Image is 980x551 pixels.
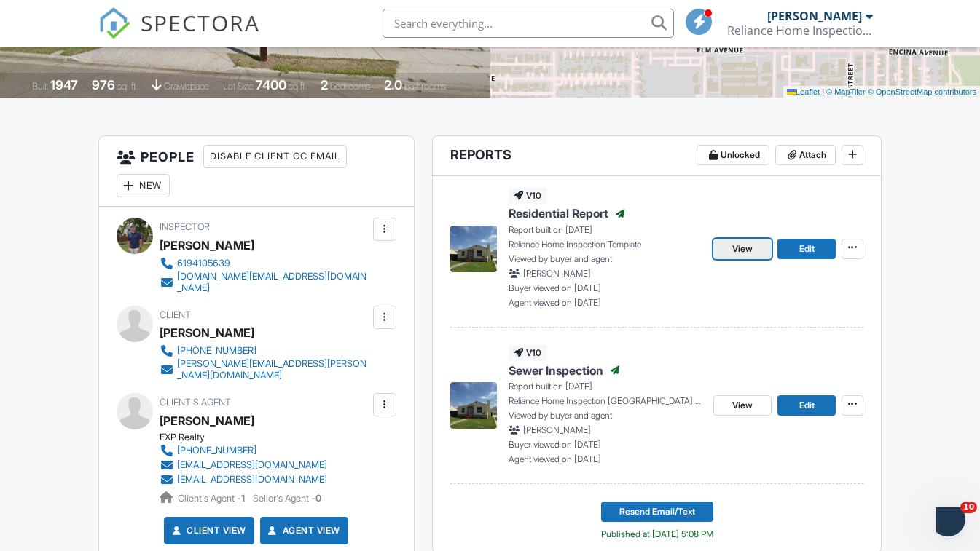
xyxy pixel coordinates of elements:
[169,523,246,538] a: Client View
[160,271,369,294] a: [DOMAIN_NAME][EMAIL_ADDRESS][DOMAIN_NAME]
[160,309,191,320] span: Client
[241,493,245,504] strong: 1
[321,77,328,92] div: 2
[383,9,674,38] input: Search everything...
[384,77,402,92] div: 2.0
[50,77,78,92] div: 1947
[177,271,369,294] div: [DOMAIN_NAME][EMAIL_ADDRESS][DOMAIN_NAME]
[177,445,256,456] div: [PHONE_NUMBER]
[160,458,327,472] a: [EMAIL_ADDRESS][DOMAIN_NAME]
[98,20,260,50] a: SPECTORA
[6,6,29,187] div: Intercom
[177,258,230,269] div: 6194105639
[960,502,977,513] span: 10
[6,6,29,187] div: Intercom messenger
[98,7,130,39] img: The Best Home Inspection Software - Spectora
[164,81,209,92] span: crawlspace
[160,358,369,381] a: [PERSON_NAME][EMAIL_ADDRESS][PERSON_NAME][DOMAIN_NAME]
[177,358,369,381] div: [PERSON_NAME][EMAIL_ADDRESS][PERSON_NAME][DOMAIN_NAME]
[160,256,369,271] a: 6194105639
[160,397,231,408] span: Client's Agent
[826,87,866,96] a: © MapTiler
[930,502,965,536] iframe: Intercom live chat
[822,87,824,96] span: |
[6,6,29,187] div: Open Intercom Messenger
[177,459,327,471] div: [EMAIL_ADDRESS][DOMAIN_NAME]
[160,322,254,344] div: [PERSON_NAME]
[289,81,307,92] span: sq.ft.
[178,493,247,504] span: Client's Agent -
[727,23,873,38] div: Reliance Home Inspection San Diego
[160,221,210,232] span: Inspector
[160,472,327,487] a: [EMAIL_ADDRESS][DOMAIN_NAME]
[32,81,48,92] span: Built
[330,81,370,92] span: bedrooms
[160,410,254,432] a: [PERSON_NAME]
[160,344,369,358] a: [PHONE_NUMBER]
[256,77,286,92] div: 7400
[223,81,254,92] span: Lot Size
[177,474,327,485] div: [EMAIL_ADDRESS][DOMAIN_NAME]
[160,234,254,256] div: [PERSON_NAME]
[92,77,115,92] div: 976
[117,81,138,92] span: sq. ft.
[99,136,414,207] h3: People
[315,493,321,504] strong: 0
[767,9,862,23] div: [PERSON_NAME]
[203,145,347,168] div: Disable Client CC Email
[117,174,170,197] div: New
[868,87,976,96] a: © OpenStreetMap contributors
[160,443,327,458] a: [PHONE_NUMBER]
[787,87,820,96] a: Leaflet
[404,81,446,92] span: bathrooms
[160,432,339,443] div: EXP Realty
[253,493,321,504] span: Seller's Agent -
[177,345,256,357] div: [PHONE_NUMBER]
[265,523,340,538] a: Agent View
[141,7,260,38] span: SPECTORA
